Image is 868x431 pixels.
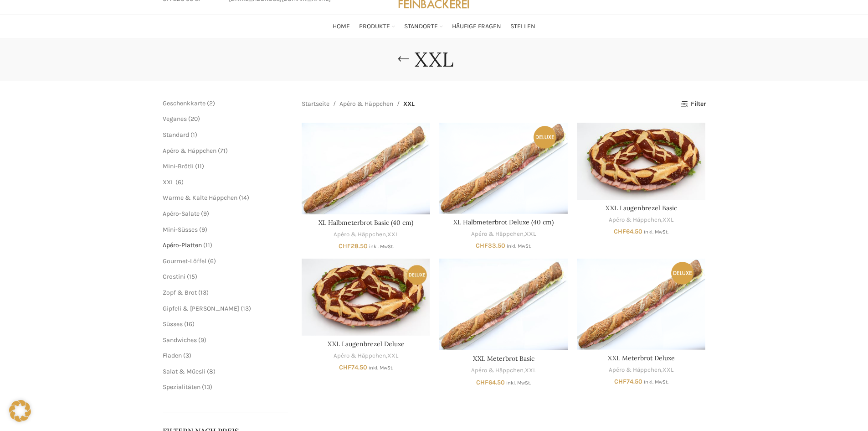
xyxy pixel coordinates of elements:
[163,383,200,391] a: Spezialitäten
[471,230,524,239] a: Apéro & Häppchen
[328,340,405,348] a: XXL Laugenbrezel Deluxe
[609,216,661,224] a: Apéro & Häppchen
[220,147,226,155] span: 71
[439,230,568,239] div: ,
[163,336,197,344] span: Sandwiches
[339,242,368,250] bdi: 28.50
[209,368,213,375] span: 8
[510,17,535,36] a: Stellen
[680,100,705,108] a: Filter
[415,47,453,72] h1: XXL
[577,123,705,200] a: XXL Laugenbrezel Basic
[439,123,568,213] a: XL Halbmeterbrot Deluxe (40 cm)
[163,257,206,265] a: Gourmet-Löffel
[302,99,415,109] nav: Breadcrumb
[163,147,216,155] a: Apéro & Häppchen
[333,22,350,31] span: Home
[241,194,247,202] span: 14
[189,273,195,280] span: 15
[163,368,205,375] a: Salat & Müesli
[163,178,174,186] a: XXL
[334,352,386,360] a: Apéro & Häppchen
[163,320,183,328] a: Süsses
[663,216,673,224] a: XXL
[663,366,673,374] a: XXL
[644,229,668,235] small: inkl. MwSt.
[473,354,534,363] a: XXL Meterbrot Basic
[204,383,210,391] span: 13
[333,17,350,36] a: Home
[200,336,204,344] span: 9
[525,230,536,239] a: XXL
[606,204,677,212] a: XXL Laugenbrezel Basic
[209,99,213,107] span: 2
[302,352,430,360] div: ,
[205,241,210,249] span: 11
[163,99,205,107] span: Geschenkkarte
[614,228,642,235] bdi: 64.50
[614,228,626,235] span: CHF
[476,242,488,249] span: CHF
[163,289,197,296] a: Zopf & Brot
[439,259,568,350] a: XXL Meterbrot Basic
[644,379,668,385] small: inkl. MwSt.
[339,363,351,371] span: CHF
[387,230,398,239] a: XXL
[163,273,185,280] a: Crostini
[193,131,195,139] span: 1
[163,131,189,139] a: Standard
[163,226,198,234] a: Mini-Süsses
[302,259,430,336] a: XXL Laugenbrezel Deluxe
[243,305,249,312] span: 13
[334,230,386,239] a: Apéro & Häppchen
[200,289,206,296] span: 13
[452,22,501,31] span: Häufige Fragen
[507,243,531,249] small: inkl. MwSt.
[163,210,200,218] a: Apéro-Salate
[476,379,488,386] span: CHF
[163,115,187,123] span: Veganes
[186,320,192,328] span: 16
[510,22,535,31] span: Stellen
[471,366,524,375] a: Apéro & Häppchen
[577,259,705,349] a: XXL Meterbrot Deluxe
[210,257,214,265] span: 6
[609,366,661,374] a: Apéro & Häppchen
[403,99,415,109] span: XXL
[163,162,194,170] a: Mini-Brötli
[163,305,239,312] a: Gipfeli & [PERSON_NAME]
[302,230,430,239] div: ,
[163,352,182,359] a: Fladen
[439,366,568,375] div: ,
[452,17,501,36] a: Häufige Fragen
[339,363,367,371] bdi: 74.50
[476,242,505,249] bdi: 33.50
[369,244,394,249] small: inkl. MwSt.
[359,22,390,31] span: Produkte
[506,380,531,386] small: inkl. MwSt.
[178,178,181,186] span: 6
[163,194,237,202] a: Warme & Kalte Häppchen
[404,22,438,31] span: Standorte
[339,242,351,250] span: CHF
[190,115,198,123] span: 20
[339,99,393,109] a: Apéro & Häppchen
[163,241,202,249] a: Apéro-Platten
[359,17,395,36] a: Produkte
[387,352,398,360] a: XXL
[302,99,329,109] a: Startseite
